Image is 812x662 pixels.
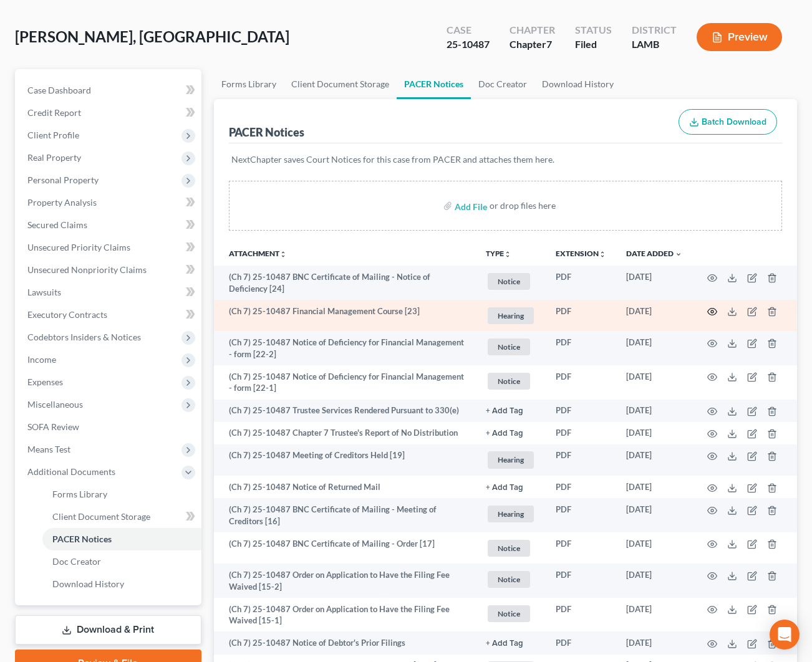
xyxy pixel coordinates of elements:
a: Lawsuits [17,281,201,304]
a: Forms Library [214,69,284,99]
a: Notice [486,371,536,391]
a: Doc Creator [42,550,201,573]
a: + Add Tag [486,427,536,439]
span: 7 [546,38,552,50]
td: (Ch 7) 25-10487 Order on Application to Have the Filing Fee Waived [15-2] [214,564,476,598]
a: Credit Report [17,102,201,124]
td: (Ch 7) 25-10487 Notice of Debtor's Prior Filings [214,631,476,654]
a: Notice [486,337,536,357]
a: Notice [486,538,536,559]
span: Notice [488,605,530,622]
div: Chapter [510,37,555,52]
td: PDF [546,476,616,498]
button: TYPEunfold_more [486,250,511,258]
td: PDF [546,498,616,532]
a: Date Added expand_more [626,249,682,258]
span: Personal Property [27,175,99,185]
a: Unsecured Priority Claims [17,236,201,259]
span: Hearing [488,307,534,324]
td: (Ch 7) 25-10487 BNC Certificate of Mailing - Notice of Deficiency [24] [214,266,476,300]
span: [PERSON_NAME], [GEOGRAPHIC_DATA] [15,27,289,46]
td: [DATE] [616,631,692,654]
a: Client Document Storage [42,506,201,528]
span: Lawsuits [27,287,61,297]
span: Income [27,354,56,365]
span: Unsecured Nonpriority Claims [27,264,147,275]
a: Case Dashboard [17,79,201,102]
td: [DATE] [616,498,692,532]
span: Miscellaneous [27,399,83,410]
td: [DATE] [616,365,692,400]
div: District [632,23,677,37]
span: Notice [488,273,530,290]
button: + Add Tag [486,640,523,648]
div: Chapter [510,23,555,37]
a: Download History [534,69,621,99]
a: Hearing [486,504,536,524]
a: + Add Tag [486,637,536,649]
a: Forms Library [42,483,201,506]
div: LAMB [632,37,677,52]
div: 25-10487 [447,37,490,52]
td: PDF [546,444,616,476]
a: SOFA Review [17,416,201,438]
span: Download History [52,578,124,589]
span: Property Analysis [27,197,97,208]
td: [DATE] [616,476,692,498]
div: Status [575,23,612,37]
td: (Ch 7) 25-10487 Meeting of Creditors Held [19] [214,444,476,476]
button: + Add Tag [486,484,523,492]
td: [DATE] [616,564,692,598]
span: Doc Creator [52,556,101,567]
button: + Add Tag [486,429,523,438]
span: Notice [488,571,530,588]
div: Filed [575,37,612,52]
i: unfold_more [599,251,606,258]
span: Unsecured Priority Claims [27,242,130,252]
i: unfold_more [504,251,511,258]
div: PACER Notices [229,125,304,140]
a: Property Analysis [17,191,201,214]
a: + Add Tag [486,405,536,416]
button: + Add Tag [486,407,523,415]
span: Secured Claims [27,219,87,230]
div: Case [447,23,490,37]
div: Open Intercom Messenger [770,620,800,650]
td: (Ch 7) 25-10487 Notice of Deficiency for Financial Management - form [22-1] [214,365,476,400]
i: expand_more [675,251,682,258]
span: Client Profile [27,130,79,140]
a: Attachmentunfold_more [229,249,287,258]
td: (Ch 7) 25-10487 BNC Certificate of Mailing - Meeting of Creditors [16] [214,498,476,532]
a: Download & Print [15,615,201,645]
td: [DATE] [616,300,692,332]
button: Preview [697,23,782,51]
span: Real Property [27,152,81,163]
td: PDF [546,532,616,564]
span: Notice [488,338,530,355]
td: PDF [546,598,616,632]
td: (Ch 7) 25-10487 Chapter 7 Trustee's Report of No Distribution [214,422,476,444]
span: Codebtors Insiders & Notices [27,332,141,342]
a: Extensionunfold_more [556,249,606,258]
a: Notice [486,569,536,590]
a: PACER Notices [397,69,471,99]
a: + Add Tag [486,481,536,493]
span: Expenses [27,377,63,387]
a: Executory Contracts [17,304,201,326]
td: PDF [546,422,616,444]
td: [DATE] [616,266,692,300]
a: Doc Creator [471,69,534,99]
td: PDF [546,631,616,654]
td: [DATE] [616,422,692,444]
td: (Ch 7) 25-10487 Financial Management Course [23] [214,300,476,332]
span: Hearing [488,506,534,522]
td: PDF [546,331,616,365]
td: PDF [546,564,616,598]
a: Notice [486,603,536,624]
a: PACER Notices [42,528,201,550]
a: Client Document Storage [284,69,397,99]
td: (Ch 7) 25-10487 Notice of Deficiency for Financial Management - form [22-2] [214,331,476,365]
td: (Ch 7) 25-10487 Notice of Returned Mail [214,476,476,498]
span: Client Document Storage [52,511,150,522]
div: or drop files here [490,199,556,212]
